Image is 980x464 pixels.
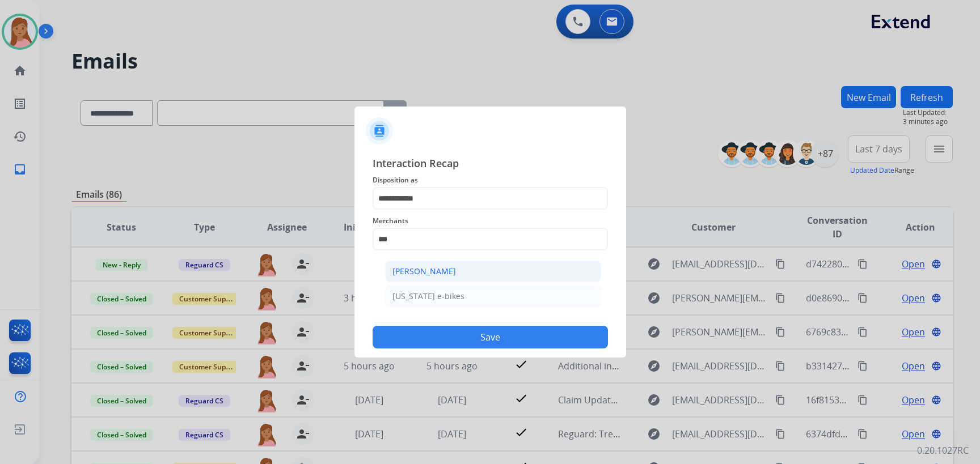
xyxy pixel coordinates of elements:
[373,214,608,228] span: Merchants
[366,117,393,144] img: contactIcon
[373,155,608,173] span: Interaction Recap
[392,266,456,277] div: [PERSON_NAME]
[373,326,608,348] button: Save
[373,173,608,187] span: Disposition as
[392,291,464,302] div: [US_STATE] e-bikes
[917,444,969,457] p: 0.20.1027RC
